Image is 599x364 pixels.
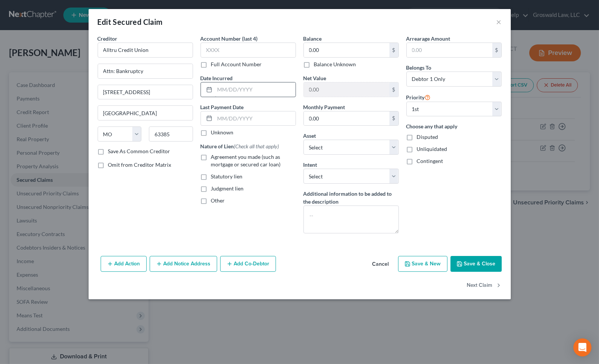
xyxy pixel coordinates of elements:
label: Net Value [303,74,326,82]
span: Creditor [98,35,118,42]
input: Apt, Suite, etc... [98,85,193,99]
span: Statutory lien [211,173,243,180]
label: Additional information to be added to the description [303,190,399,206]
label: Monthly Payment [303,103,345,111]
input: MM/DD/YYYY [215,111,296,126]
label: Arrearage Amount [406,35,450,43]
label: Save As Common Creditor [108,148,170,155]
input: Search creditor by name... [98,43,193,58]
label: Date Incurred [201,74,233,82]
button: Cancel [366,257,395,272]
label: Unknown [211,129,234,136]
label: Choose any that apply [406,122,502,130]
label: Balance [303,35,322,43]
input: 0.00 [304,43,389,57]
button: Add Co-Debtor [220,256,276,272]
label: Full Account Number [211,61,262,68]
button: Next Claim [467,278,502,294]
div: $ [389,43,398,57]
label: Priority [406,93,431,102]
label: Nature of Lien [201,142,279,150]
div: $ [389,82,398,97]
span: Omit from Creditor Matrix [108,161,172,168]
label: Account Number (last 4) [201,35,258,43]
input: Enter zip... [149,126,193,142]
button: Save & New [398,256,447,272]
span: Agreement you made (such as mortgage or secured car loan) [211,154,281,168]
span: Unliquidated [417,146,447,152]
button: × [496,17,502,26]
button: Save & Close [450,256,502,272]
input: Enter address... [98,64,193,78]
span: Asset [303,133,316,139]
span: (Check all that apply) [234,143,279,149]
div: $ [492,43,501,57]
label: Last Payment Date [201,103,244,111]
input: XXXX [201,43,296,58]
button: Add Action [101,256,147,272]
input: MM/DD/YYYY [215,82,296,97]
span: Contingent [417,158,443,164]
div: Edit Secured Claim [98,17,163,27]
span: Other [211,197,225,204]
div: $ [389,111,398,126]
span: Belongs To [406,64,432,71]
span: Disputed [417,134,438,140]
label: Balance Unknown [314,61,356,68]
input: 0.00 [407,43,492,57]
input: 0.00 [304,111,389,126]
button: Add Notice Address [150,256,217,272]
div: Open Intercom Messenger [573,338,591,356]
label: Intent [303,161,317,169]
input: 0.00 [304,82,389,97]
input: Enter city... [98,106,193,120]
span: Judgment lien [211,185,244,192]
